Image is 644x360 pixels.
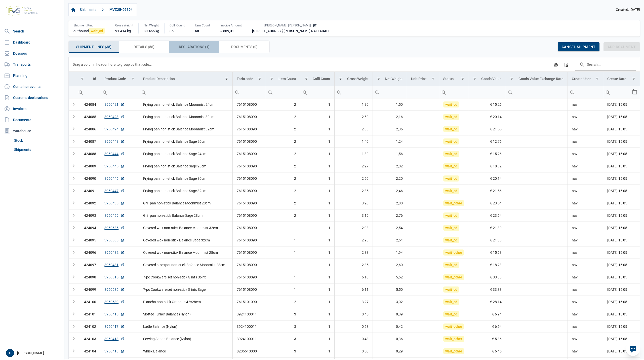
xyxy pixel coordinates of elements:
[568,123,603,135] td: nav
[373,222,407,234] td: 2,54
[568,320,603,333] td: nav
[300,308,334,320] td: 1
[266,172,300,185] td: 2
[2,115,62,125] a: Documents
[232,209,266,222] td: 7615108090
[76,160,100,172] td: 424089
[334,209,373,222] td: 3,19
[339,77,342,81] span: Show filter options for column 'Gross Weight'
[100,72,139,86] td: Column Product Code
[334,172,373,185] td: 2,50
[568,246,603,259] td: nav
[300,209,334,222] td: 1
[69,185,76,197] td: Expand
[568,259,603,271] td: nav
[232,135,266,148] td: 7615108090
[80,77,84,81] span: Show filter options for column 'Id'
[568,86,603,98] input: Filter cell
[568,148,603,160] td: nav
[469,72,506,86] td: Column Goods Value
[232,259,266,271] td: 7615108090
[104,201,125,206] a: 3950436
[69,209,76,222] td: Expand
[439,86,469,98] td: Filter cell
[300,135,334,148] td: 1
[266,333,300,345] td: 3
[568,98,603,111] td: nav
[232,86,266,98] td: Filter cell
[373,86,382,98] div: Search box
[266,222,300,234] td: 1
[139,86,232,98] input: Filter cell
[407,86,439,98] input: Filter cell
[76,135,100,148] td: 424087
[373,209,407,222] td: 2,76
[266,72,300,86] td: Column Item Count
[2,59,62,69] a: Transports
[76,86,100,98] td: Filter cell
[69,111,76,123] td: Expand
[232,197,266,209] td: 7615108090
[76,98,100,111] td: 424084
[373,135,407,148] td: 1,24
[139,222,232,234] td: Covered wok non-stick Balance Moonmist 32cm
[2,26,62,36] a: Search
[334,246,373,259] td: 2,33
[139,123,232,135] td: Frying pan non-stick Balance Moonmist 32cm
[69,345,76,357] td: Expand
[232,172,266,185] td: 7615108090
[76,86,85,98] div: Search box
[107,6,135,14] a: MVZ25-05394
[266,123,300,135] td: 2
[568,209,603,222] td: nav
[506,86,515,98] div: Search box
[104,238,125,243] a: 3950686
[568,172,603,185] td: nav
[300,98,334,111] td: 1
[69,283,76,296] td: Expand
[373,197,407,209] td: 2,80
[73,57,636,71] div: Data grid toolbar
[561,60,570,69] div: Column Chooser
[334,72,373,86] td: Column Gross Weight
[69,320,76,333] td: Expand
[300,197,334,209] td: 1
[568,197,603,209] td: nav
[266,197,300,209] td: 2
[104,102,125,107] a: 3950421
[373,72,407,86] td: Column Net Weight
[139,172,232,185] td: Frying pan non-stick Balance Sage 30cm
[104,324,125,329] a: 3950417
[568,234,603,246] td: nav
[568,185,603,197] td: nav
[334,296,373,308] td: 3,27
[377,77,381,81] span: Show filter options for column 'Net Weight'
[76,185,100,197] td: 424091
[233,86,242,98] div: Search box
[104,151,125,156] a: 3950444
[104,275,125,280] a: 3950615
[76,72,100,86] td: Column Id
[69,123,76,135] td: Expand
[266,98,300,111] td: 2
[266,148,300,160] td: 2
[12,136,62,145] a: Stock
[78,6,98,14] a: Shipments
[139,148,232,160] td: Frying pan non-stick Balance Sage 24cm
[562,45,595,49] span: Cancel shipment
[334,86,373,98] td: Filter cell
[334,234,373,246] td: 2,98
[139,72,232,86] td: Column Product Description
[69,234,76,246] td: Expand
[603,86,632,98] input: Filter cell
[334,283,373,296] td: 6,11
[439,72,469,86] td: Column Status
[69,135,76,148] td: Expand
[232,234,266,246] td: 7615108090
[300,86,309,98] div: Search box
[373,98,407,111] td: 1,50
[431,77,435,81] span: Show filter options for column 'Unit Price'
[461,77,465,81] span: Show filter options for column 'Status'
